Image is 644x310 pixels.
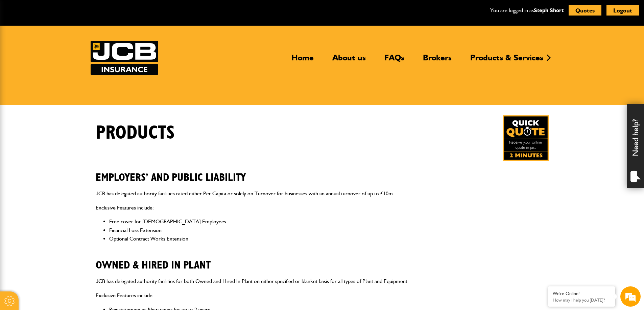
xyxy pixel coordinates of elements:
[96,203,549,212] p: Exclusive Features include:
[96,161,549,184] h2: Employers’ and Public Liability
[553,291,610,297] div: We're Online!
[379,53,409,68] a: FAQs
[96,122,175,144] h1: Products
[490,6,564,15] p: You are logged in as
[553,298,610,303] p: How may I help you today?
[91,41,158,75] a: JCB Insurance Services
[503,115,549,161] a: Get your insurance quote in just 2-minutes
[286,53,319,68] a: Home
[109,226,549,235] li: Financial Loss Extension
[96,277,549,286] p: JCB has delegated authority facilities for both Owned and Hired In Plant on either specified or b...
[465,53,548,68] a: Products & Services
[418,53,457,68] a: Brokers
[91,41,158,75] img: JCB Insurance Services logo
[96,249,549,272] h2: Owned & Hired In Plant
[327,53,371,68] a: About us
[503,115,549,161] img: Quick Quote
[606,5,639,16] button: Logout
[96,189,549,198] p: JCB has delegated authority facilities rated either Per Capita or solely on Turnover for business...
[569,5,601,16] button: Quotes
[534,7,564,13] a: Steph Short
[109,217,549,226] li: Free cover for [DEMOGRAPHIC_DATA] Employees
[109,234,549,243] li: Optional Contract Works Extension
[96,291,549,300] p: Exclusive Features include:
[627,104,644,188] div: Need help?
